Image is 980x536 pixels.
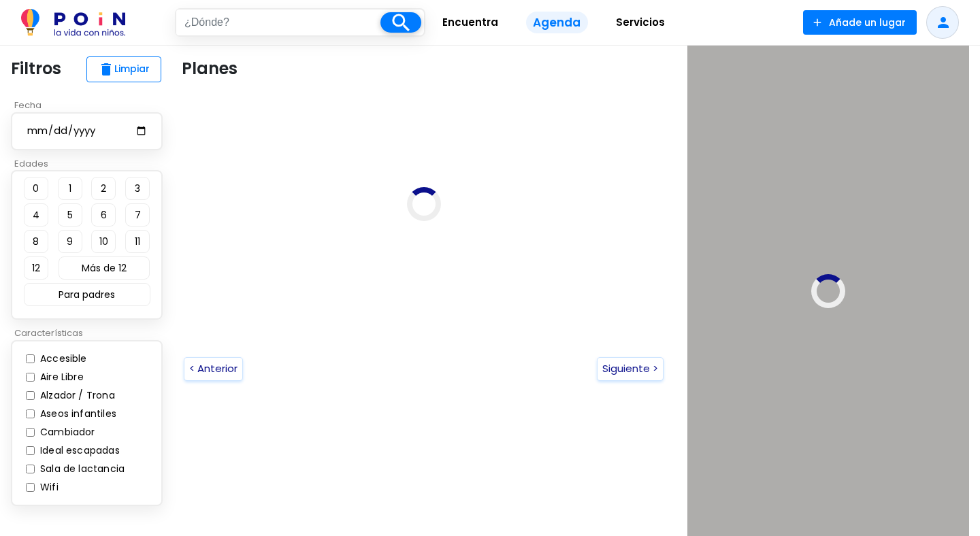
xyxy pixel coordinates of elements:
[11,157,171,171] p: Edades
[526,12,587,34] span: Agenda
[515,6,598,39] a: Agenda
[599,6,682,39] a: Servicios
[37,480,59,495] label: Wifi
[37,370,84,384] label: Aire Libre
[125,230,150,253] button: 11
[91,177,116,200] button: 2
[91,203,116,227] button: 6
[24,203,48,227] button: 4
[11,99,171,112] p: Fecha
[24,256,48,280] button: 12
[597,357,664,381] button: Siguiente >
[803,10,917,35] button: Añade un lugar
[24,230,48,253] button: 8
[184,357,243,381] button: < Anterior
[58,230,82,253] button: 9
[37,462,125,476] label: Sala de lactancia
[125,203,150,227] button: 7
[91,230,116,253] button: 10
[24,177,48,200] button: 0
[425,6,515,39] a: Encuentra
[182,56,238,81] p: Planes
[37,443,120,458] label: Ideal escapadas
[436,12,504,33] span: Encuentra
[11,326,171,340] p: Características
[58,177,82,200] button: 1
[37,388,115,403] label: Alzador / Trona
[98,61,114,78] span: delete
[37,425,95,439] label: Cambiador
[24,283,150,306] button: Para padres
[389,11,413,35] i: search
[59,256,150,280] button: Más de 12
[610,12,671,33] span: Servicios
[176,10,380,35] input: ¿Dónde?
[125,177,150,200] button: 3
[21,9,125,36] img: POiN
[86,56,161,82] button: deleteLimpiar
[11,56,61,81] p: Filtros
[37,407,116,421] label: Aseos infantiles
[58,203,82,227] button: 5
[37,352,87,366] label: Accesible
